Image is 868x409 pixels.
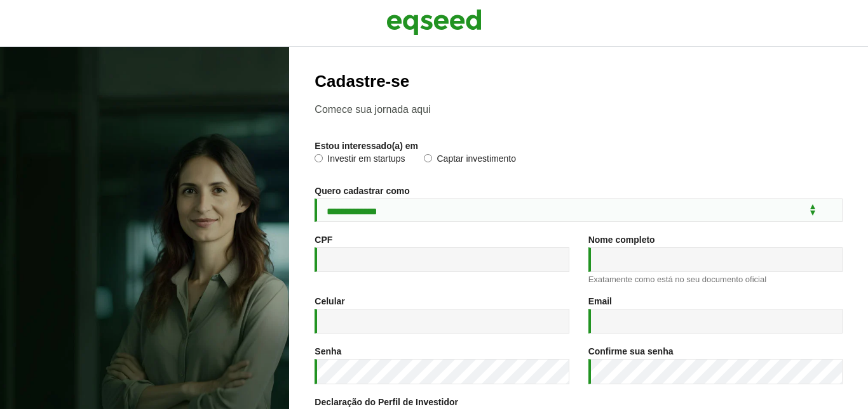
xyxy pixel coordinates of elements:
input: Investir em startups [315,154,323,162]
label: Quero cadastrar como [315,186,409,195]
p: Comece sua jornada aqui [315,103,843,115]
label: Senha [315,347,341,356]
input: Captar investimento [424,154,432,162]
label: Celular [315,297,344,306]
label: Investir em startups [315,154,405,167]
div: Exatamente como está no seu documento oficial [588,275,843,283]
label: CPF [315,235,332,244]
h2: Cadastre-se [315,72,843,91]
img: EqSeed Logo [386,6,482,38]
label: Estou interessado(a) em [315,141,418,150]
label: Nome completo [588,235,655,244]
label: Captar investimento [424,154,516,167]
label: Confirme sua senha [588,347,674,356]
label: Email [588,297,612,306]
label: Declaração do Perfil de Investidor [315,398,458,406]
